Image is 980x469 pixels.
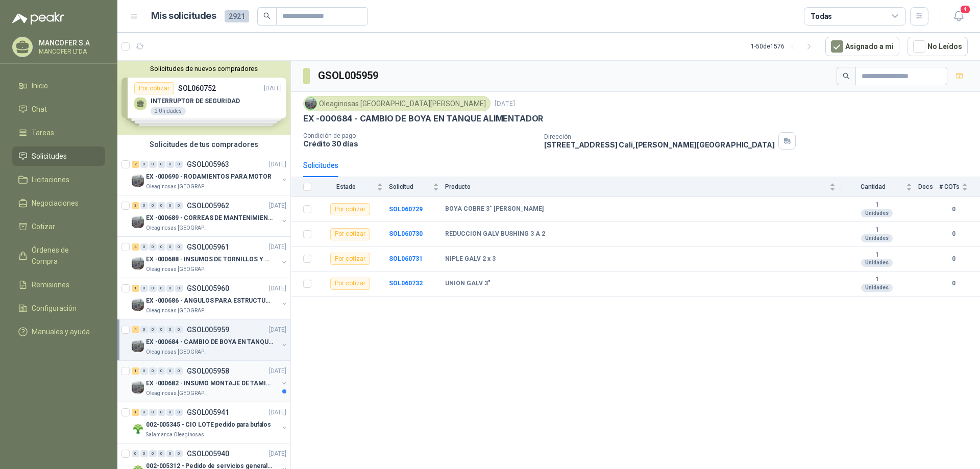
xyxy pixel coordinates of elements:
[12,146,105,166] a: Solicitudes
[12,100,105,119] a: Chat
[158,409,165,416] div: 0
[32,221,55,232] span: Cotizar
[842,251,912,259] b: 1
[166,202,174,209] div: 0
[146,183,210,191] p: Oleaginosas [GEOGRAPHIC_DATA][PERSON_NAME]
[132,257,144,269] img: Company Logo
[960,5,971,14] span: 4
[132,175,144,187] img: Company Logo
[269,201,286,211] p: [DATE]
[132,326,139,333] div: 4
[32,174,69,185] span: Licitaciones
[166,326,174,333] div: 0
[12,299,105,318] a: Configuración
[146,224,210,232] p: Oleaginosas [GEOGRAPHIC_DATA][PERSON_NAME]
[939,205,968,214] b: 0
[187,243,229,251] p: GSOL005961
[39,39,103,46] p: MANCOFER S.A
[140,409,148,416] div: 0
[330,203,370,215] div: Por cotizar
[269,366,286,376] p: [DATE]
[269,160,286,169] p: [DATE]
[149,243,157,251] div: 0
[187,450,229,457] p: GSOL005940
[269,408,286,417] p: [DATE]
[811,11,832,22] div: Todas
[117,61,290,135] div: Solicitudes de nuevos compradoresPor cotizarSOL060752[DATE] INTERRUPTOR DE SEGURIDAD2 UnidadesPor...
[121,65,286,72] button: Solicitudes de nuevos compradores
[12,217,105,236] a: Cotizar
[187,409,229,416] p: GSOL005941
[146,420,271,430] p: 002-005345 - CIO LOTE pedido para bufalos
[318,68,380,84] h3: GSOL005959
[303,96,491,111] div: Oleaginosas [GEOGRAPHIC_DATA][PERSON_NAME]
[39,48,103,55] p: MANCOFER LTDA
[132,216,144,228] img: Company Logo
[132,299,144,311] img: Company Logo
[132,243,139,251] div: 4
[158,450,165,457] div: 0
[303,132,536,139] p: Condición de pago
[175,367,183,375] div: 0
[187,326,229,333] p: GSOL005959
[269,325,286,335] p: [DATE]
[861,259,893,267] div: Unidades
[146,296,273,306] p: EX -000686 - ANGULOS PARA ESTRUCTURAS DE FOSA DE L
[330,228,370,240] div: Por cotizar
[389,280,423,287] b: SOL060732
[12,240,105,271] a: Órdenes de Compra
[32,104,47,115] span: Chat
[32,326,90,337] span: Manuales y ayuda
[175,285,183,292] div: 0
[175,161,183,168] div: 0
[158,243,165,251] div: 0
[544,133,775,140] p: Dirección
[389,230,423,237] b: SOL060730
[140,243,148,251] div: 0
[445,280,491,288] b: UNION GALV 3"
[149,285,157,292] div: 0
[117,135,290,154] div: Solicitudes de tus compradores
[330,278,370,290] div: Por cotizar
[389,177,445,197] th: Solicitud
[330,253,370,265] div: Por cotizar
[132,381,144,393] img: Company Logo
[843,72,850,80] span: search
[175,450,183,457] div: 0
[842,201,912,209] b: 1
[825,37,899,56] button: Asignado a mi
[140,367,148,375] div: 0
[918,177,939,197] th: Docs
[175,243,183,251] div: 0
[132,158,288,191] a: 2 0 0 0 0 0 GSOL005963[DATE] Company LogoEX -000690 - RODAMIENTOS PARA MOTOROleaginosas [GEOGRAPH...
[187,161,229,168] p: GSOL005963
[939,177,980,197] th: # COTs
[32,151,67,162] span: Solicitudes
[132,161,139,168] div: 2
[305,98,316,109] img: Company Logo
[175,409,183,416] div: 0
[842,276,912,284] b: 1
[132,406,288,439] a: 1 0 0 0 0 0 GSOL005941[DATE] Company Logo002-005345 - CIO LOTE pedido para bufalosSalamanca Oleag...
[842,226,912,234] b: 1
[158,326,165,333] div: 0
[151,9,216,23] h1: Mis solicitudes
[132,282,288,315] a: 1 0 0 0 0 0 GSOL005960[DATE] Company LogoEX -000686 - ANGULOS PARA ESTRUCTURAS DE FOSA DE LOleagi...
[158,285,165,292] div: 0
[445,255,496,263] b: NIPLE GALV 2 x 3
[939,183,960,190] span: # COTs
[166,243,174,251] div: 0
[32,127,54,138] span: Tareas
[146,431,210,439] p: Salamanca Oleaginosas SAS
[12,193,105,213] a: Negociaciones
[166,409,174,416] div: 0
[939,254,968,264] b: 0
[149,326,157,333] div: 0
[146,172,272,182] p: EX -000690 - RODAMIENTOS PARA MOTOR
[132,241,288,274] a: 4 0 0 0 0 0 GSOL005961[DATE] Company LogoEX -000688 - INSUMOS DE TORNILLOS Y TUERCASOleaginosas [...
[317,177,389,197] th: Estado
[175,202,183,209] div: 0
[389,206,423,213] a: SOL060729
[861,209,893,217] div: Unidades
[175,326,183,333] div: 0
